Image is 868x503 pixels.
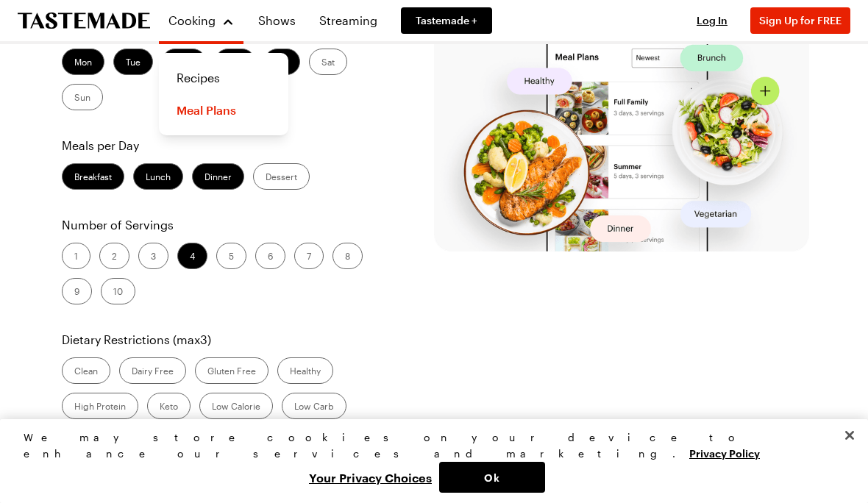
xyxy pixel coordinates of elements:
label: Low Calorie [199,393,273,419]
span: Tastemade + [416,13,477,28]
button: Sign Up for FREE [750,7,850,34]
label: Sat [309,49,347,75]
label: 2 [99,243,129,269]
label: Healthy [277,357,333,384]
span: Log In [697,14,728,26]
label: 10 [101,278,135,304]
span: Sign Up for FREE [759,14,842,26]
label: 1 [62,243,90,269]
label: Dinner [192,163,244,190]
button: Your Privacy Choices [302,462,439,493]
div: Cooking [159,53,288,135]
p: Number of Servings [62,216,387,234]
a: Tastemade + [401,7,492,34]
label: Dessert [253,163,310,190]
a: Recipes [168,62,280,94]
button: Cooking [168,6,235,35]
label: 6 [255,243,285,269]
label: Lunch [133,163,183,190]
button: Log In [683,13,741,28]
label: Thu [215,49,255,75]
label: Keto [147,393,191,419]
div: Privacy [24,429,832,493]
a: To Tastemade Home Page [18,13,150,29]
label: Wed [162,49,206,75]
p: Meals per Day [62,137,387,154]
label: 3 [138,243,168,269]
a: Meal Plans [168,94,280,126]
label: 8 [332,243,363,269]
button: Ok [439,462,545,493]
span: Cooking [168,13,216,27]
label: Fri [264,49,300,75]
label: Clean [62,357,110,384]
label: 9 [62,278,92,304]
label: Mon [62,49,104,75]
label: Gluten Free [195,357,268,384]
button: Close [833,419,866,452]
label: High Protein [62,393,138,419]
label: 5 [216,243,246,269]
label: 4 [177,243,207,269]
label: Tue [113,49,153,75]
label: Sun [62,84,103,110]
label: Dairy Free [119,357,186,384]
label: Low Carb [282,393,346,419]
label: 7 [294,243,324,269]
p: Dietary Restrictions (max 3 ) [62,331,387,349]
label: Breakfast [62,163,124,190]
div: We may store cookies on your device to enhance our services and marketing. [24,429,832,462]
a: More information about your privacy, opens in a new tab [689,446,760,460]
